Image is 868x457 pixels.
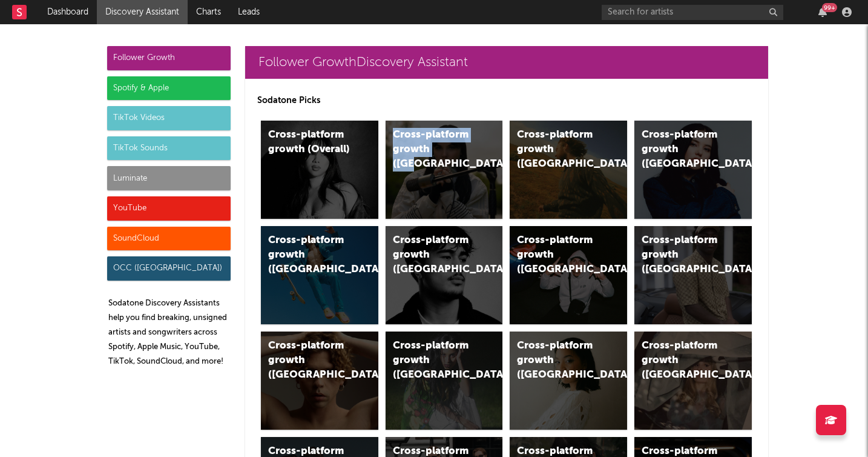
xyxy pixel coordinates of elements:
[268,128,350,157] div: Cross-platform growth (Overall)
[517,233,599,277] div: Cross-platform growth ([GEOGRAPHIC_DATA]/GSA)
[393,128,475,172] div: Cross-platform growth ([GEOGRAPHIC_DATA])
[108,296,231,369] p: Sodatone Discovery Assistants help you find breaking, unsigned artists and songwriters across Spo...
[268,339,350,382] div: Cross-platform growth ([GEOGRAPHIC_DATA])
[642,128,724,172] div: Cross-platform growth ([GEOGRAPHIC_DATA])
[107,227,231,251] div: SoundCloud
[107,136,231,161] div: TikTok Sounds
[386,332,503,430] a: Cross-platform growth ([GEOGRAPHIC_DATA])
[386,226,503,324] a: Cross-platform growth ([GEOGRAPHIC_DATA])
[510,121,627,219] a: Cross-platform growth ([GEOGRAPHIC_DATA])
[634,121,752,219] a: Cross-platform growth ([GEOGRAPHIC_DATA])
[107,166,231,190] div: Luminate
[822,3,837,12] div: 99 +
[393,339,475,382] div: Cross-platform growth ([GEOGRAPHIC_DATA])
[257,93,756,108] p: Sodatone Picks
[510,226,627,324] a: Cross-platform growth ([GEOGRAPHIC_DATA]/GSA)
[517,128,599,172] div: Cross-platform growth ([GEOGRAPHIC_DATA])
[642,233,724,277] div: Cross-platform growth ([GEOGRAPHIC_DATA])
[107,106,231,130] div: TikTok Videos
[261,226,378,324] a: Cross-platform growth ([GEOGRAPHIC_DATA])
[602,5,783,20] input: Search for artists
[517,339,599,382] div: Cross-platform growth ([GEOGRAPHIC_DATA])
[245,46,768,79] a: Follower GrowthDiscovery Assistant
[107,46,231,70] div: Follower Growth
[393,233,475,277] div: Cross-platform growth ([GEOGRAPHIC_DATA])
[510,332,627,430] a: Cross-platform growth ([GEOGRAPHIC_DATA])
[261,121,378,219] a: Cross-platform growth (Overall)
[261,332,378,430] a: Cross-platform growth ([GEOGRAPHIC_DATA])
[107,196,231,221] div: YouTube
[634,332,752,430] a: Cross-platform growth ([GEOGRAPHIC_DATA])
[107,76,231,101] div: Spotify & Apple
[818,7,827,17] button: 99+
[268,233,350,277] div: Cross-platform growth ([GEOGRAPHIC_DATA])
[634,226,752,324] a: Cross-platform growth ([GEOGRAPHIC_DATA])
[386,121,503,219] a: Cross-platform growth ([GEOGRAPHIC_DATA])
[642,339,724,382] div: Cross-platform growth ([GEOGRAPHIC_DATA])
[107,256,231,281] div: OCC ([GEOGRAPHIC_DATA])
